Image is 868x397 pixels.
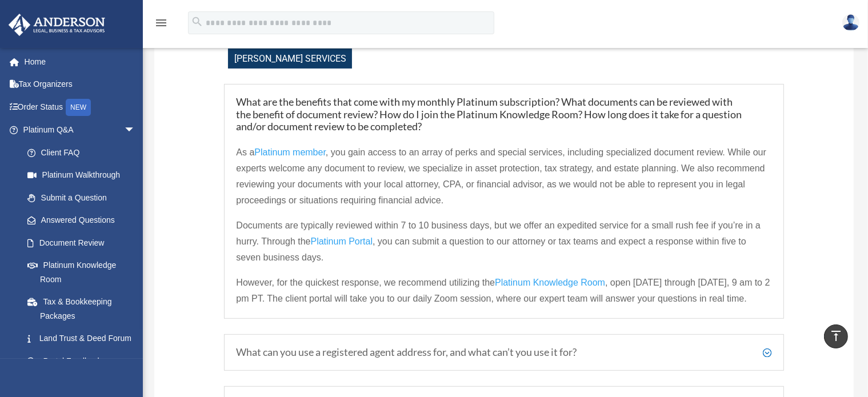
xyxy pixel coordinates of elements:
a: Platinum member [254,147,326,163]
h5: What can you use a registered agent address for, and what can’t you use it for? [236,346,771,359]
a: Home [8,50,153,73]
span: , you can submit a question to our attorney or tax teams and expect a response within five to sev... [236,236,746,262]
a: Tax & Bookkeeping Packages [16,291,153,327]
span: [PERSON_NAME] Services [228,49,352,69]
span: Platinum member [254,147,326,157]
i: search [191,15,203,28]
span: However, for the quickest response, we recommend utilizing the [236,278,495,287]
a: vertical_align_top [824,324,848,348]
i: vertical_align_top [829,329,843,343]
a: menu [154,20,168,30]
a: Tax Organizers [8,73,153,96]
a: Answered Questions [16,209,153,232]
a: Land Trust & Deed Forum [16,327,153,350]
a: Platinum Portal [311,236,373,252]
i: menu [154,16,168,30]
a: Order StatusNEW [8,95,153,119]
a: Platinum Q&Aarrow_drop_down [8,119,153,142]
a: Platinum Walkthrough [16,164,153,187]
span: As a [236,147,254,157]
a: Client FAQ [16,141,147,164]
span: Documents are typically reviewed within 7 to 10 business days, but we offer an expedited service ... [236,220,761,246]
a: Document Review [16,231,153,254]
span: , you gain access to an array of perks and special services, including specialized document revie... [236,147,766,205]
img: Anderson Advisors Platinum Portal [5,14,109,36]
a: Platinum Knowledge Room [16,254,153,291]
a: Portal Feedback [16,350,153,372]
span: arrow_drop_down [124,119,147,142]
a: Platinum Knowledge Room [495,278,605,293]
a: Submit a Question [16,186,153,209]
h5: What are the benefits that come with my monthly Platinum subscription? What documents can be revi... [236,96,771,133]
span: , open [DATE] through [DATE], 9 am to 2 pm PT. The client portal will take you to our daily Zoom ... [236,278,770,303]
div: NEW [66,99,91,116]
span: Platinum Knowledge Room [495,278,605,287]
img: User Pic [842,14,859,31]
span: Platinum Portal [311,236,373,246]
